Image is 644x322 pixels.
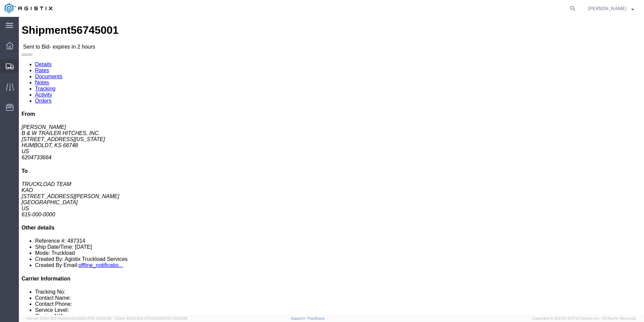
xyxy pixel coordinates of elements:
[588,5,626,12] span: Corey Keys
[19,17,644,315] iframe: FS Legacy Container
[115,316,187,320] span: Client: 2025.18.0-27d3021
[308,316,325,320] a: Feedback
[83,316,111,320] span: [DATE] 09:52:52
[532,316,636,321] span: Copyright © [DATE]-[DATE] Agistix Inc., All Rights Reserved
[5,3,53,14] img: logo
[160,316,187,320] span: [DATE] 10:20:09
[27,316,111,320] span: Server: 2025.18.0-bb0e0c2bd68
[291,316,308,320] a: Support
[588,4,635,12] button: [PERSON_NAME]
